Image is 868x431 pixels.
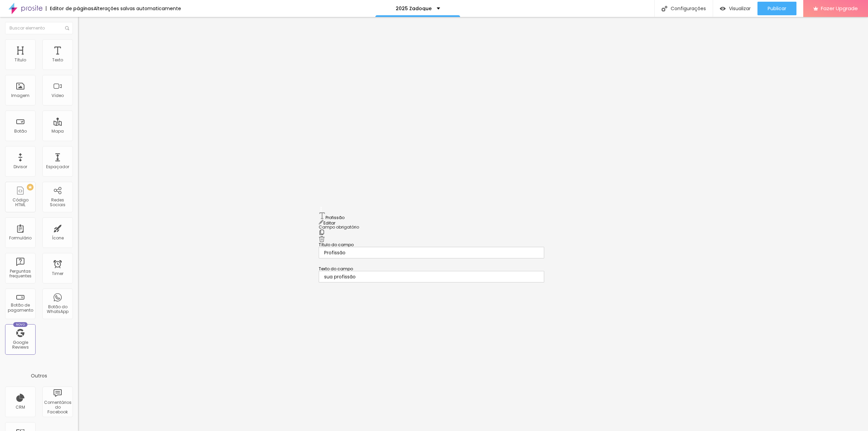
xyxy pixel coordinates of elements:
div: Botão de pagamento [7,303,34,313]
div: Código HTML [7,198,34,208]
input: Buscar elemento [5,22,73,34]
p: 2025 Zadoque [396,6,432,11]
div: Ícone [52,236,64,240]
div: Timer [52,271,63,276]
div: Texto [52,58,63,62]
div: Perguntas frequentes [7,269,34,279]
div: Espaçador [46,164,69,169]
img: Icone [662,6,667,12]
div: Botão [14,129,27,134]
div: Divisor [14,164,27,169]
button: Publicar [757,2,796,15]
div: Formulário [9,236,32,240]
div: Editor de páginas [46,6,94,11]
div: Alterações salvas automaticamente [94,6,181,11]
div: Redes Sociais [44,198,71,208]
button: Visualizar [713,2,757,15]
div: Novo [13,322,28,327]
div: Título [15,58,26,62]
img: view-1.svg [720,6,726,12]
span: Publicar [768,6,786,11]
div: Botão do WhatsApp [44,305,71,314]
div: Imagem [11,93,29,98]
img: Icone [65,26,69,30]
div: Google Reviews [7,340,34,350]
div: Mapa [52,129,64,134]
span: Fazer Upgrade [821,5,858,11]
span: Visualizar [729,6,751,11]
div: Vídeo [52,93,64,98]
div: CRM [16,405,25,410]
div: Comentários do Facebook [44,400,71,415]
